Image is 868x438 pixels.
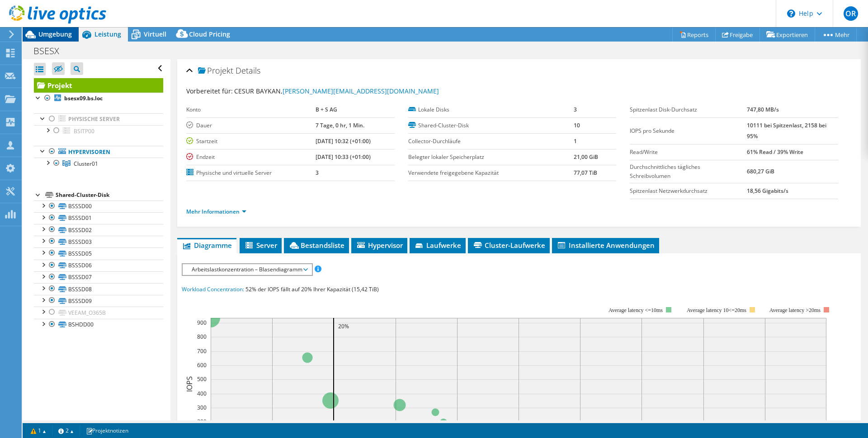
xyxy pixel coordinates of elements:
[52,425,80,436] a: 2
[34,125,163,137] a: BSITP00
[687,307,746,313] tspan: Average latency 10<=20ms
[24,425,52,436] a: 1
[747,148,803,156] b: 61% Read / 39% Write
[64,94,103,102] b: bsesx09.bs.loc
[182,285,244,293] span: Workload Concentration:
[74,127,94,135] span: BSITP00
[630,186,746,196] label: Spitzenlast Netzwerkdurchsatz
[316,137,371,145] b: [DATE] 10:32 (+01:00)
[34,236,163,247] a: BSSSD03
[844,6,858,21] span: OR
[574,153,598,161] b: 21,00 GiB
[338,322,349,330] text: 20%
[186,168,316,177] label: Physische und virtuelle Server
[29,46,73,56] h1: BSESX
[408,168,574,177] label: Verwendete freigegebene Kapazität
[234,87,439,95] span: CESUR BAYKAN,
[316,121,364,129] b: 7 Tage, 0 hr, 1 Min.
[197,418,207,425] text: 200
[38,30,72,38] span: Umgebung
[316,169,319,177] b: 3
[34,283,163,295] a: BSSSD08
[288,241,344,250] span: Bestandsliste
[197,404,207,411] text: 300
[34,307,163,318] a: VEEAM_O365B
[34,224,163,236] a: BSSSD02
[316,153,371,161] b: [DATE] 10:33 (+01:00)
[574,121,580,129] b: 10
[747,106,779,113] b: 747,80 MB/s
[414,241,461,250] span: Laufwerke
[574,137,577,145] b: 1
[630,163,746,181] label: Durchschnittliches tägliches Schreibvolumen
[356,241,403,250] span: Hypervisor
[408,121,574,130] label: Shared-Cluster-Disk
[34,247,163,259] a: BSSSD05
[557,241,655,250] span: Installierte Anwendungen
[34,295,163,307] a: BSSSD09
[187,264,307,275] span: Arbeitslastkonzentration – Blasendiagramm
[609,307,663,313] tspan: Average latency <=10ms
[672,28,716,42] a: Reports
[630,148,746,157] label: Read/Write
[198,66,233,75] span: Projekt
[186,208,246,215] a: Mehr Informationen
[236,65,260,76] span: Details
[144,30,166,38] span: Virtuell
[574,106,577,113] b: 3
[197,361,207,369] text: 600
[186,121,316,130] label: Dauer
[769,307,821,313] text: Average latency >20ms
[197,347,207,355] text: 700
[182,241,232,250] span: Diagramme
[630,126,746,135] label: IOPS pro Sekunde
[715,28,760,42] a: Freigabe
[759,28,815,42] a: Exportieren
[408,105,574,114] label: Lokale Disks
[34,271,163,283] a: BSSSD07
[34,200,163,212] a: BSSSD00
[80,425,135,436] a: Projektnotizen
[186,137,316,146] label: Startzeit
[747,187,788,195] b: 18,56 Gigabits/s
[186,105,316,114] label: Konto
[408,137,574,146] label: Collector-Durchläufe
[186,153,316,162] label: Endzeit
[245,285,379,293] span: 52% der IOPS fällt auf 20% Ihrer Kapazität (15,42 TiB)
[574,169,597,177] b: 77,07 TiB
[472,241,545,250] span: Cluster-Laufwerke
[186,87,233,95] label: Vorbereitet für:
[56,190,163,200] div: Shared-Cluster-Disk
[34,319,163,331] a: BSHDD00
[34,260,163,271] a: BSSSD06
[184,376,194,392] text: IOPS
[34,212,163,224] a: BSSSD01
[408,153,574,162] label: Belegter lokaler Speicherplatz
[34,146,163,158] a: Hypervisoren
[94,30,121,38] span: Leistung
[197,333,207,340] text: 800
[74,160,98,168] span: Cluster01
[197,319,207,326] text: 900
[747,168,774,175] b: 680,27 GiB
[630,105,746,114] label: Spitzenlast Disk-Durchsatz
[34,93,163,104] a: bsesx09.bs.loc
[815,28,857,42] a: Mehr
[747,121,826,140] b: 10111 bei Spitzenlast, 2158 bei 95%
[34,78,163,93] a: Projekt
[787,9,795,18] svg: \n
[316,106,337,113] b: B + S AG
[197,375,207,383] text: 500
[197,390,207,397] text: 400
[283,87,439,95] a: [PERSON_NAME][EMAIL_ADDRESS][DOMAIN_NAME]
[34,158,163,169] a: Cluster01
[189,30,230,38] span: Cloud Pricing
[34,113,163,125] a: Physische Server
[244,241,277,250] span: Server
